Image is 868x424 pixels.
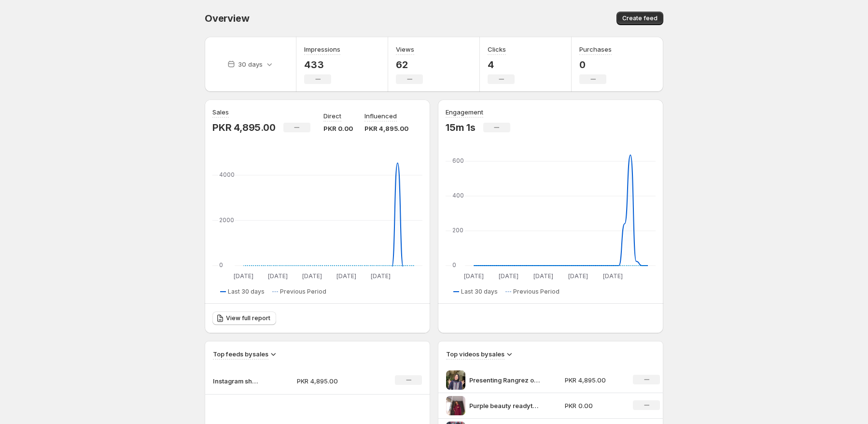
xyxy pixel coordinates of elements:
[452,157,464,164] text: 600
[219,216,234,224] text: 2000
[461,288,498,296] span: Last 30 days
[452,226,463,234] text: 200
[469,401,542,410] p: Purple beauty readytowear stitchdress 3pcsdress safoorapakistan safooraclothing summersale 50off
[323,124,353,133] p: PKR 0.00
[238,59,263,69] p: 30 days
[323,111,341,121] p: Direct
[371,272,391,280] text: [DATE]
[213,349,268,359] h3: Top feeds by sales
[219,261,223,269] text: 0
[213,376,261,386] p: Instagram shorts
[364,111,397,121] p: Influenced
[268,272,288,280] text: [DATE]
[579,44,612,54] h3: Purchases
[205,13,249,24] span: Overview
[212,311,276,325] a: View full report
[469,375,542,385] p: Presenting Rangrez our 3-piece premium outfit crafted for elegance and comfort Navy blue embroide...
[565,401,622,410] p: PKR 0.00
[452,192,464,199] text: 400
[212,122,276,133] p: PKR 4,895.00
[219,171,235,178] text: 4000
[464,272,484,280] text: [DATE]
[364,124,408,133] p: PKR 4,895.00
[304,44,340,54] h3: Impressions
[446,370,465,390] img: Presenting Rangrez our 3-piece premium outfit crafted for elegance and comfort Navy blue embroide...
[603,272,623,280] text: [DATE]
[488,44,506,54] h3: Clicks
[302,272,322,280] text: [DATE]
[499,272,518,280] text: [DATE]
[513,288,560,296] span: Previous Period
[396,59,423,71] p: 62
[446,396,465,415] img: Purple beauty readytowear stitchdress 3pcsdress safoorapakistan safooraclothing summersale 50off
[622,14,658,22] span: Create feed
[616,12,663,25] button: Create feed
[297,376,365,386] p: PKR 4,895.00
[452,261,456,269] text: 0
[396,44,414,54] h3: Views
[212,107,229,117] h3: Sales
[228,288,265,296] span: Last 30 days
[226,314,270,322] span: View full report
[533,272,553,280] text: [DATE]
[446,107,483,117] h3: Engagement
[234,272,253,280] text: [DATE]
[488,59,515,71] p: 4
[568,272,588,280] text: [DATE]
[304,59,340,71] p: 433
[565,375,622,385] p: PKR 4,895.00
[446,122,476,133] p: 15m 1s
[446,349,504,359] h3: Top videos by sales
[336,272,356,280] text: [DATE]
[579,59,612,71] p: 0
[280,288,326,296] span: Previous Period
